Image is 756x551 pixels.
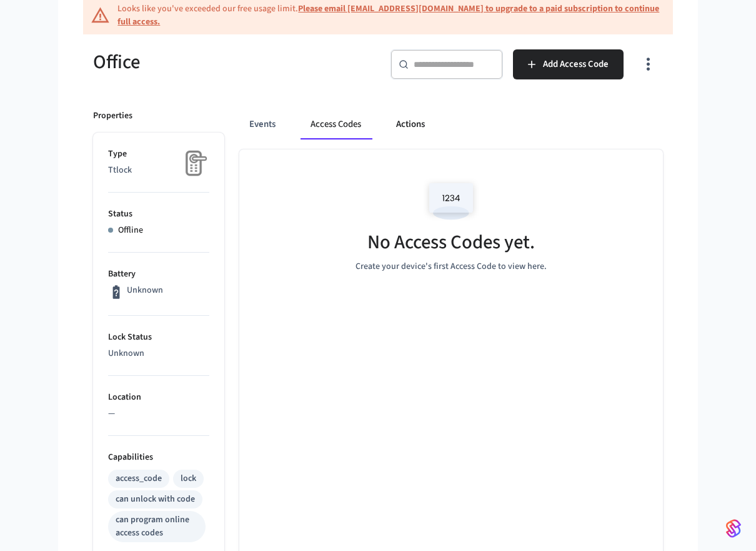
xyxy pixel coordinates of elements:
[108,331,209,344] p: Lock Status
[108,148,209,161] p: Type
[178,148,209,179] img: Placeholder Lock Image
[117,3,673,29] div: Looks like you've exceeded our free usage limit.
[116,493,195,506] div: can unlock with code
[386,109,435,139] button: Actions
[423,174,479,228] img: Access Codes Empty State
[108,347,209,360] p: Unknown
[116,513,198,540] div: can program online access codes
[127,284,163,297] p: Unknown
[116,472,162,485] div: access_code
[108,451,209,464] p: Capabilities
[181,472,196,485] div: lock
[367,230,535,255] h5: No Access Codes yet.
[108,164,209,177] p: Ttlock
[93,49,371,75] h5: Office
[108,391,209,404] p: Location
[118,224,143,237] p: Offline
[239,109,663,139] div: ant example
[239,109,286,139] button: Events
[513,49,624,79] button: Add Access Code
[117,3,659,28] a: Please email [EMAIL_ADDRESS][DOMAIN_NAME] to upgrade to a paid subscription to continue full access.
[93,109,132,123] p: Properties
[108,407,209,420] p: —
[356,260,547,273] p: Create your device's first Access Code to view here.
[301,109,371,139] button: Access Codes
[108,208,209,221] p: Status
[108,268,209,281] p: Battery
[726,518,741,538] img: SeamLogoGradient.69752ec5.svg
[543,56,609,73] span: Add Access Code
